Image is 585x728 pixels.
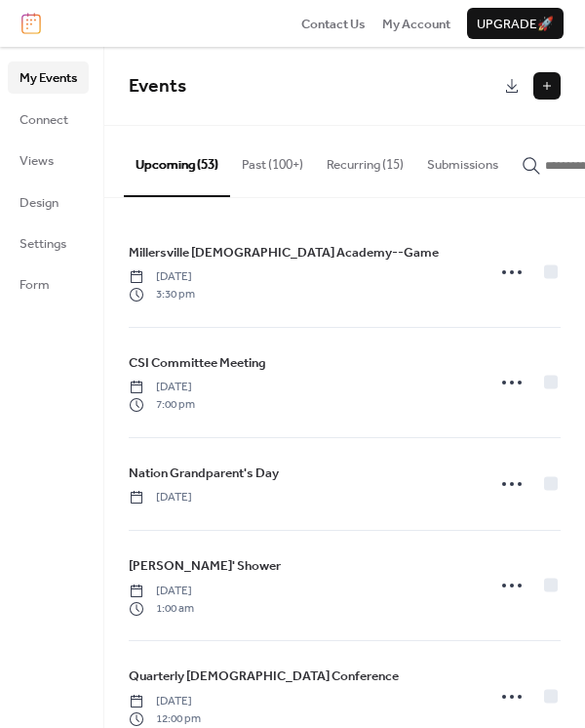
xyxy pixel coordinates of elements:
span: Contact Us [301,15,366,34]
span: [DATE] [129,379,195,396]
span: 7:00 pm [129,396,195,414]
span: [PERSON_NAME]' Shower [129,556,281,576]
span: My Account [382,15,450,34]
a: My Account [382,14,450,33]
span: Quarterly [DEMOGRAPHIC_DATA] Conference [129,667,399,686]
button: Upcoming (53) [124,126,230,196]
span: CSI Committee Meeting [129,353,266,373]
button: Past (100+) [230,126,315,194]
span: 12:00 pm [129,710,201,728]
a: Settings [8,227,89,259]
a: Quarterly [DEMOGRAPHIC_DATA] Conference [129,666,399,687]
span: Events [129,68,186,104]
a: Contact Us [301,14,366,33]
span: Design [19,193,58,213]
button: Submissions [415,126,510,194]
a: Millersville [DEMOGRAPHIC_DATA] Academy--Game [129,242,439,263]
a: My Events [8,61,89,93]
span: Millersville [DEMOGRAPHIC_DATA] Academy--Game [129,243,439,263]
span: Form [19,275,50,295]
span: 1:00 am [129,600,194,618]
span: [DATE] [129,489,192,506]
a: Views [8,144,89,176]
span: Nation Grandparent's Day [129,464,279,483]
span: 3:30 pm [129,286,195,303]
span: Settings [19,234,66,254]
a: CSI Committee Meeting [129,352,266,374]
span: Connect [19,110,68,130]
img: logo [21,13,41,34]
span: [DATE] [129,583,194,600]
span: Views [19,151,54,171]
a: Connect [8,103,89,135]
a: Nation Grandparent's Day [129,463,279,484]
span: Upgrade 🚀 [477,15,554,34]
span: [DATE] [129,268,195,286]
a: Form [8,268,89,300]
span: My Events [19,68,77,88]
a: [PERSON_NAME]' Shower [129,555,281,577]
a: Design [8,186,89,218]
button: Upgrade🚀 [467,8,564,39]
span: [DATE] [129,693,201,710]
button: Recurring (15) [315,126,415,194]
